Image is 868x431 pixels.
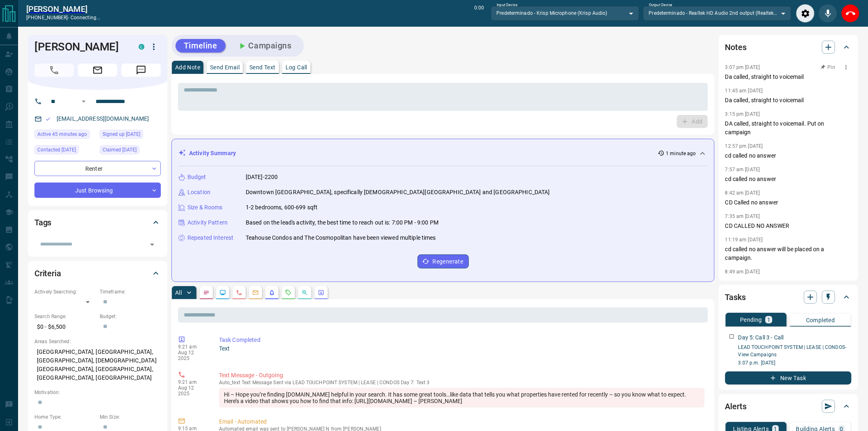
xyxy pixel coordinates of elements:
span: auto_text [219,380,240,385]
p: Task Completed [219,336,705,344]
span: Email [78,64,117,77]
button: Timeline [176,39,226,53]
h2: Tasks [725,291,746,304]
p: cd called no answer [725,151,852,160]
p: Min Size: [100,413,161,421]
p: $0 - $6,500 [34,320,96,334]
p: Da called, straight to voicemail [725,96,852,105]
h1: [PERSON_NAME] [34,40,126,53]
button: Open [79,96,89,106]
h2: Tags [34,216,51,229]
svg: Requests [285,289,292,296]
p: Actively Searching: [34,288,96,296]
label: Input Device [497,2,518,8]
p: 3:07 pm [DATE] [725,64,760,70]
div: condos.ca [139,44,144,50]
p: Downtown [GEOGRAPHIC_DATA], specifically [DEMOGRAPHIC_DATA][GEOGRAPHIC_DATA] and [GEOGRAPHIC_DATA] [246,188,550,197]
p: Repeated Interest [187,234,233,242]
p: DA called, straight to voicemail. Put on campaign [725,119,852,137]
span: Signed up [DATE] [103,130,140,138]
label: Output Device [649,2,672,8]
div: Notes [725,37,852,57]
h2: Criteria [34,267,61,280]
p: 11:19 am [DATE] [725,237,763,243]
span: Contacted [DATE] [37,146,76,154]
p: Motivation: [34,389,161,396]
p: 9:21 am [178,344,207,350]
button: Open [146,239,158,250]
span: Active 45 minutes ago [37,130,87,138]
p: Day 5: Call 3 - Call [738,333,784,342]
p: Email - Automated [219,417,705,426]
p: 1 [767,317,770,323]
svg: Lead Browsing Activity [219,289,226,296]
p: 3:15 pm [DATE] [725,111,760,117]
div: Tue Aug 12 2025 [34,130,96,141]
p: All [175,290,182,296]
p: Areas Searched: [34,338,161,345]
p: cd called no answer [725,175,852,183]
p: 1 minute ago [666,150,696,157]
p: Search Range: [34,313,96,320]
svg: Agent Actions [318,289,324,296]
p: Completed [806,317,835,323]
p: [PHONE_NUMBER] - [26,14,100,21]
div: Hi – Hope you’re finding [DOMAIN_NAME] helpful in your search. It has some great tools…like data ... [219,388,705,408]
div: Predeterminado - Realtek HD Audio 2nd output (Realtek(R) Audio) [643,6,791,20]
button: Pin [816,64,840,71]
p: Text Message - Outgoing [219,371,705,380]
p: CD CALLED NO ANSWER [725,222,852,230]
p: 8:42 am [DATE] [725,190,760,196]
svg: Email Valid [45,116,51,122]
p: Size & Rooms [187,203,223,212]
p: Da called, straight to voicemail [725,73,852,81]
div: Mon Jan 27 2025 [100,145,161,157]
svg: Calls [236,289,242,296]
p: 11:45 am [DATE] [725,88,763,94]
p: [DATE]-2200 [246,173,278,181]
p: Activity Pattern [187,218,228,227]
p: [GEOGRAPHIC_DATA], [GEOGRAPHIC_DATA], [GEOGRAPHIC_DATA], [DEMOGRAPHIC_DATA][GEOGRAPHIC_DATA], [GE... [34,345,161,385]
p: 7:35 am [DATE] [725,213,760,219]
button: New Task [725,371,852,385]
a: [PERSON_NAME] [26,4,100,14]
h2: Notes [725,41,747,54]
p: Aug 12 2025 [178,385,207,397]
div: Tasks [725,287,852,307]
div: Alerts [725,397,852,416]
div: Sun Jan 26 2025 [100,130,161,141]
div: End Call [841,4,860,23]
p: Budget [187,173,206,181]
p: Teahouse Condos and The Cosmopolitan have been viewed multiple times [246,234,436,242]
p: Log Call [286,64,307,70]
p: CD Called no answer [725,198,852,207]
p: 1-2 bedrooms, 600-699 sqft [246,203,318,212]
p: Based on the lead's activity, the best time to reach out is: 7:00 PM - 9:00 PM [246,218,439,227]
p: Send Text [249,64,276,70]
p: Aug 12 2025 [178,350,207,361]
button: Regenerate [418,254,469,268]
p: Budget: [100,313,161,320]
div: Criteria [34,264,161,283]
div: Sun Aug 10 2025 [34,145,96,157]
p: Timeframe: [100,288,161,296]
span: Claimed [DATE] [103,146,137,154]
p: 7:57 am [DATE] [725,167,760,172]
p: 9:21 am [178,379,207,385]
div: Just Browsing [34,183,161,198]
span: Message [121,64,161,77]
a: [EMAIL_ADDRESS][DOMAIN_NAME] [57,115,149,122]
svg: Emails [252,289,259,296]
a: LEAD TOUCHPOINT SYSTEM | LEASE | CONDOS- View Campaigns [738,344,847,358]
p: Send Email [210,64,240,70]
h2: Alerts [725,400,747,413]
span: connecting... [71,15,100,21]
div: Predeterminado - Krisp Microphone (Krisp Audio) [491,6,639,20]
p: 8:49 am [DATE] [725,269,760,275]
p: Text Message Sent via LEAD TOUCHPOINT SYSTEM | LEASE | CONDOS Day 7: Text 3 [219,380,705,385]
svg: Listing Alerts [269,289,275,296]
svg: Notes [203,289,210,296]
p: 3:07 p.m. [DATE] [738,359,852,367]
span: Call [34,64,74,77]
